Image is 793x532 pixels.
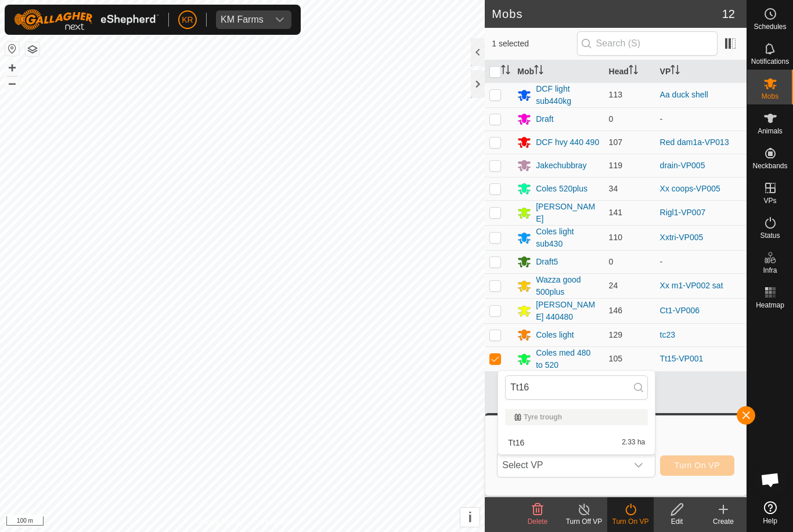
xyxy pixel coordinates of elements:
span: Turn On VP [675,461,720,470]
a: Tt15-VP001 [660,354,704,363]
h2: Mobs [492,7,722,21]
div: [PERSON_NAME] 440480 [536,299,599,323]
div: Coles light sub430 [536,226,599,250]
span: 24 [609,281,618,290]
span: Notifications [751,58,789,65]
p-sorticon: Activate to sort [534,67,543,76]
img: Gallagher Logo [14,9,159,30]
span: 146 [609,306,622,315]
th: Head [604,60,655,83]
th: Mob [513,60,604,83]
span: 107 [609,137,622,147]
li: Tt16 [498,431,655,454]
span: 141 [609,208,622,217]
button: i [460,508,480,527]
span: i [468,509,472,525]
a: Privacy Policy [197,517,240,527]
span: Mobs [762,93,778,100]
span: 2.33 ha [622,439,645,447]
span: Tt16 [508,439,524,447]
div: Draft5 [536,256,558,268]
p-sorticon: Activate to sort [501,67,510,76]
a: tc23 [660,330,675,339]
span: 110 [609,233,622,242]
a: Red dam1a-VP013 [660,137,729,147]
span: Heatmap [756,302,784,309]
span: 119 [609,161,622,170]
span: Delete [528,517,548,526]
span: 0 [609,257,614,266]
span: Schedules [754,23,786,30]
span: Help [763,517,777,524]
div: Turn On VP [607,516,654,527]
a: Xx coops-VP005 [660,184,720,193]
td: - [655,250,747,273]
th: VP [655,60,747,83]
button: Reset Map [5,42,19,56]
div: dropdown trigger [268,10,291,29]
a: Xx m1-VP002 sat [660,281,723,290]
span: KM Farms [216,10,268,29]
div: Open chat [753,462,788,497]
div: DCF hvy 440 490 [536,136,599,149]
ul: Option List [498,404,655,454]
a: drain-VP005 [660,161,705,170]
button: – [5,76,19,90]
div: Edit [654,516,700,527]
div: Coles 520plus [536,183,587,195]
a: Contact Us [254,517,288,527]
span: 34 [609,184,618,193]
div: KM Farms [221,15,264,24]
input: Search (S) [577,31,718,56]
button: Turn On VP [660,455,734,476]
a: Ct1-VP006 [660,306,700,315]
a: Aa duck shell [660,90,708,99]
span: 105 [609,354,622,363]
span: Animals [758,128,783,135]
a: Help [747,497,793,529]
button: + [5,61,19,75]
div: Coles light [536,329,574,341]
p-sorticon: Activate to sort [671,67,680,76]
a: Rigl1-VP007 [660,208,706,217]
div: Draft [536,113,553,125]
span: 1 selected [492,38,576,50]
span: Status [760,232,780,239]
span: VPs [763,197,776,204]
div: [PERSON_NAME] [536,201,599,225]
div: Tyre trough [514,414,639,421]
span: KR [182,14,193,26]
span: Infra [763,267,777,274]
input: Search [505,375,648,400]
div: Turn Off VP [561,516,607,527]
div: Coles med 480 to 520 [536,347,599,371]
div: dropdown trigger [627,454,650,477]
span: 12 [722,5,735,23]
span: 113 [609,90,622,99]
div: DCF light sub440kg [536,83,599,107]
span: 0 [609,114,614,124]
a: Xxtri-VP005 [660,233,704,242]
span: Neckbands [752,162,787,169]
button: Map Layers [26,42,39,56]
td: - [655,107,747,131]
p-sorticon: Activate to sort [629,67,638,76]
div: Wazza good 500plus [536,274,599,298]
div: Create [700,516,747,527]
div: Jakechubbray [536,160,586,172]
span: Select VP [498,454,626,477]
span: 129 [609,330,622,339]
